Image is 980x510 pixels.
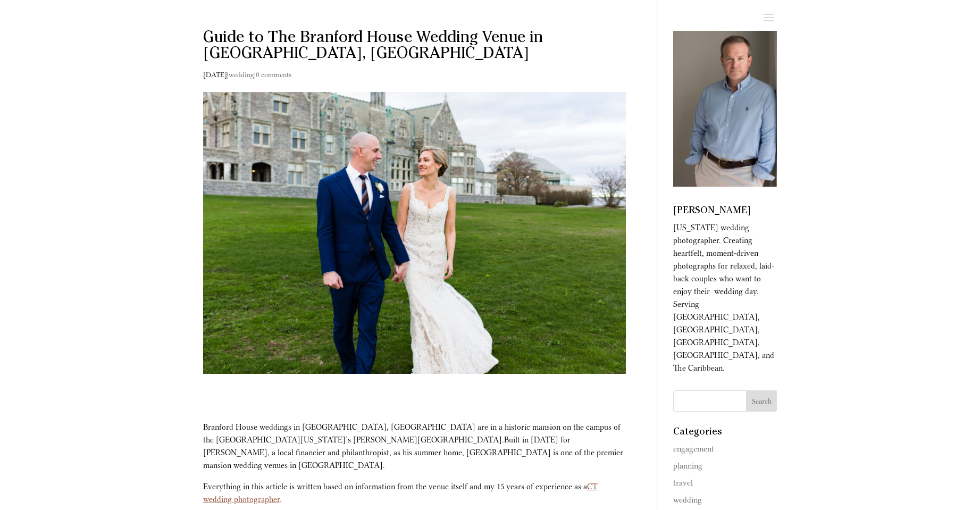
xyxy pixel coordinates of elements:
h4: [PERSON_NAME] [673,206,777,221]
p: Built in [DATE] for [PERSON_NAME], a local financier and philanthropist, as his summer home, [GEO... [203,421,626,480]
a: wedding [673,495,702,505]
img: Branford House wedding photo of a bride and groom holding hands walking on the grass taken by Jef... [203,92,626,374]
span: Branford House weddings in [GEOGRAPHIC_DATA], [GEOGRAPHIC_DATA] are in a historic mansion on the ... [203,422,621,445]
img: jeff lundstrom headshot [673,31,777,187]
a: planning [673,461,702,471]
a: CT wedding photographer. [203,482,598,504]
input: Search [746,390,777,412]
a: engagement [673,444,714,454]
a: wedding [229,70,254,79]
a: travel [673,478,693,488]
span: CT wedding photographer [203,482,598,504]
a: 0 comments [256,70,291,79]
h1: Guide to The Branford House Wedding Venue in [GEOGRAPHIC_DATA], [GEOGRAPHIC_DATA] [203,31,626,68]
h4: Categories [673,428,777,442]
span: [DATE] [203,70,227,79]
p: [US_STATE] wedding photographer. Creating heartfelt, moment-driven photographs for relaxed, laid-... [673,221,777,374]
p: | | [203,68,626,89]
